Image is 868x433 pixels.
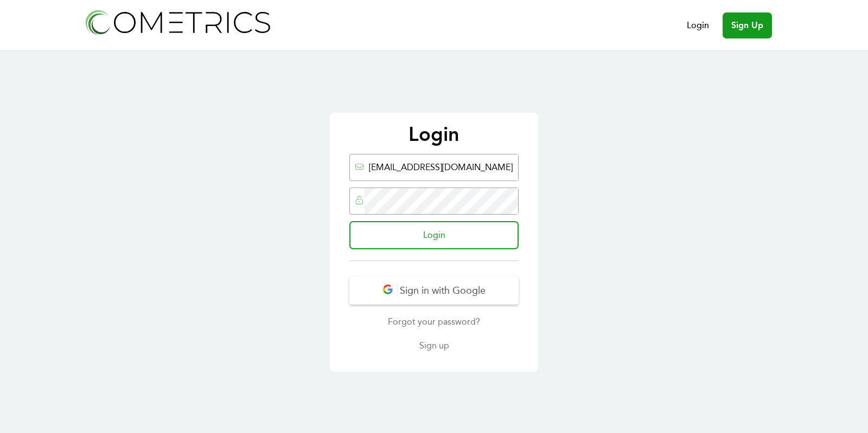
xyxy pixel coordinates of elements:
p: Login [341,124,527,145]
a: Sign Up [723,12,772,38]
input: Email [365,154,518,180]
input: Login [349,221,519,249]
button: Sign in with Google [349,276,519,305]
a: Login [687,19,709,32]
img: Cometrics logo [82,7,272,37]
a: Sign up [349,339,519,352]
a: Forgot your password? [349,315,519,328]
